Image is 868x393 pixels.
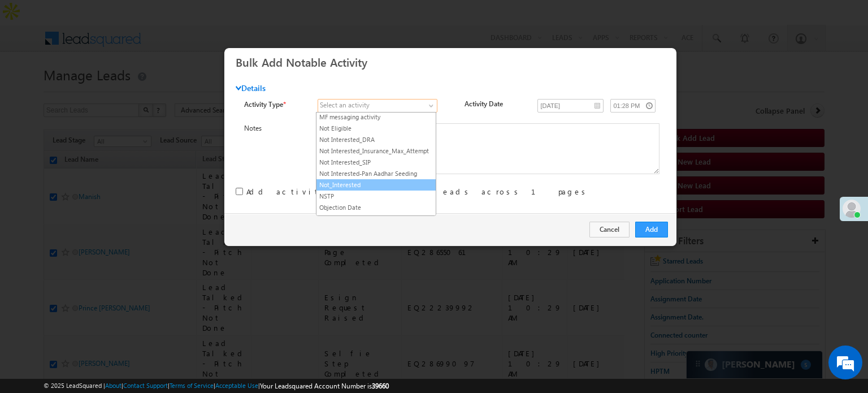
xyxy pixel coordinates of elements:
[316,180,436,190] a: Not_Interested
[589,222,630,237] button: Cancel
[316,169,436,179] a: Not Interested-Pan Aadhar Seeding
[316,135,436,145] a: Not Interested_DRA
[59,59,190,74] div: Chat with us now
[316,123,436,133] a: Not Eligible
[244,123,306,133] label: Notes
[316,157,436,167] a: Not Interested_SIP
[44,381,389,391] span: © 2025 LeadSquared | | | | |
[316,191,436,201] a: NSTP
[316,112,436,122] a: MF messaging activity
[19,59,47,74] img: d_60004797649_company_0_60004797649
[123,382,168,389] a: Contact Support
[185,6,212,33] div: Minimize live chat window
[154,308,205,323] em: Start Chat
[105,382,121,389] a: About
[316,146,436,156] a: Not Interested_Insurance_Max_Attempt
[236,83,266,93] span: Details
[465,99,527,109] label: Activity Date
[635,222,668,237] button: Add
[316,214,436,224] a: Offer Flag Update
[215,382,258,389] a: Acceptable Use
[170,382,214,389] a: Terms of Service
[320,100,370,110] div: Select an activity
[246,187,589,197] p: Add activity for all 15 leads across 1 pages
[260,382,389,390] span: Your Leadsquared Account Number is
[316,202,436,213] a: Objection Date
[15,105,206,298] textarea: Type your message and hit 'Enter'
[236,52,672,72] h3: Bulk Add Notable Activity
[244,99,306,110] label: Activity Type
[372,382,389,390] span: 39660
